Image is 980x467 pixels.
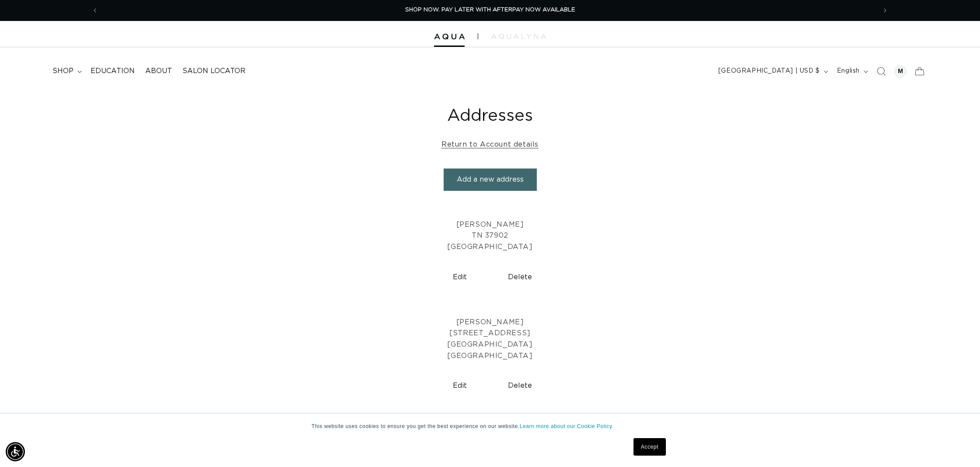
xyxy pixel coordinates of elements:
[441,138,539,151] a: Return to Account details
[444,169,537,191] button: Add a new address
[85,2,105,19] button: Previous announcement
[493,266,547,288] button: Delete 1
[718,67,820,76] span: [GEOGRAPHIC_DATA] | USD $
[433,266,486,288] button: Edit address 1
[182,67,245,76] span: Salon Locator
[7,105,973,127] h1: Addresses
[433,375,486,397] button: Edit address 2
[493,375,547,397] button: Delete 2
[520,423,614,429] a: Learn more about our Cookie Policy.
[491,34,546,39] img: aqualyna.com
[145,67,172,76] span: About
[875,2,895,19] button: Next announcement
[85,61,140,81] a: Education
[434,34,465,40] img: Aqua Hair Extensions
[6,442,25,461] div: Accessibility Menu
[832,63,871,80] button: English
[405,7,575,13] span: SHOP NOW. PAY LATER WITH AFTERPAY NOW AVAILABLE
[140,61,177,81] a: About
[837,67,860,76] span: English
[713,63,832,80] button: [GEOGRAPHIC_DATA] | USD $
[871,62,891,81] summary: Search
[7,317,973,362] p: [PERSON_NAME] [STREET_ADDRESS] [GEOGRAPHIC_DATA] [GEOGRAPHIC_DATA]
[91,67,135,76] span: Education
[177,61,251,81] a: Salon Locator
[7,219,973,253] p: [PERSON_NAME] TN 37902 [GEOGRAPHIC_DATA]
[47,61,85,81] summary: shop
[633,438,666,456] a: Accept
[52,67,73,76] span: shop
[311,422,668,430] p: This website uses cookies to ensure you get the best experience on our website.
